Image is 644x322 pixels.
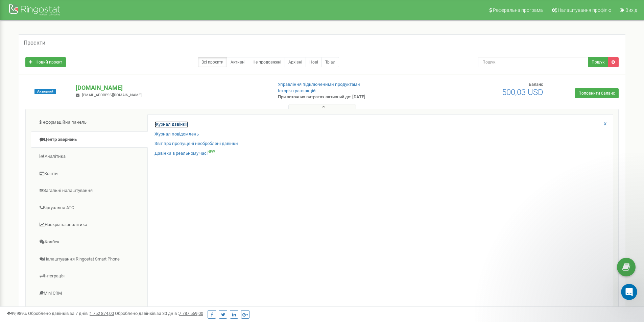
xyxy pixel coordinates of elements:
iframe: Intercom live chat [621,284,637,300]
a: Віртуальна АТС [31,200,148,216]
sup: NEW [208,150,215,154]
a: Новий проєкт [25,57,66,67]
a: Налаштування Ringostat Smart Phone [31,251,148,268]
a: Звіт про пропущені необроблені дзвінки [154,141,238,147]
a: X [604,121,606,127]
a: Історія транзакцій [278,88,316,93]
button: Пошук [588,57,608,67]
a: Всі проєкти [198,57,227,67]
a: Наскрізна аналітика [31,217,148,233]
span: Налаштування профілю [558,7,611,13]
span: [EMAIL_ADDRESS][DOMAIN_NAME] [82,93,142,97]
span: Оброблено дзвінків за 30 днів : [115,311,203,316]
u: 1 752 874,00 [90,311,114,316]
h5: Проєкти [24,40,45,46]
a: Нові [306,57,322,67]
a: Mini CRM [31,285,148,302]
span: 99,989% [7,311,27,316]
span: Оброблено дзвінків за 7 днів : [28,311,114,316]
a: Тріал [321,57,339,67]
a: Управління підключеними продуктами [278,82,360,87]
a: Центр звернень [31,131,148,148]
a: Кошти [31,166,148,182]
a: Архівні [285,57,306,67]
a: Інтеграція [31,268,148,284]
a: [PERSON_NAME] [31,302,148,319]
input: Пошук [478,57,588,67]
a: Поповнити баланс [575,88,619,98]
span: Вихід [625,7,637,13]
a: Аналiтика [31,148,148,165]
a: Журнал дзвінків [154,121,189,128]
span: Активний [34,89,56,94]
a: Журнал повідомлень [154,131,199,138]
u: 7 787 559,00 [179,311,203,316]
a: Інформаційна панель [31,114,148,131]
a: Загальні налаштування [31,182,148,199]
span: 500,03 USD [502,88,543,97]
span: Баланс [529,82,543,87]
p: [DOMAIN_NAME] [76,83,267,92]
p: При поточних витратах активний до: [DATE] [278,94,419,100]
span: Реферальна програма [493,7,543,13]
a: Не продовжені [249,57,285,67]
a: Дзвінки в реальному часіNEW [154,150,215,157]
a: Колбек [31,234,148,250]
a: Активні [227,57,249,67]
